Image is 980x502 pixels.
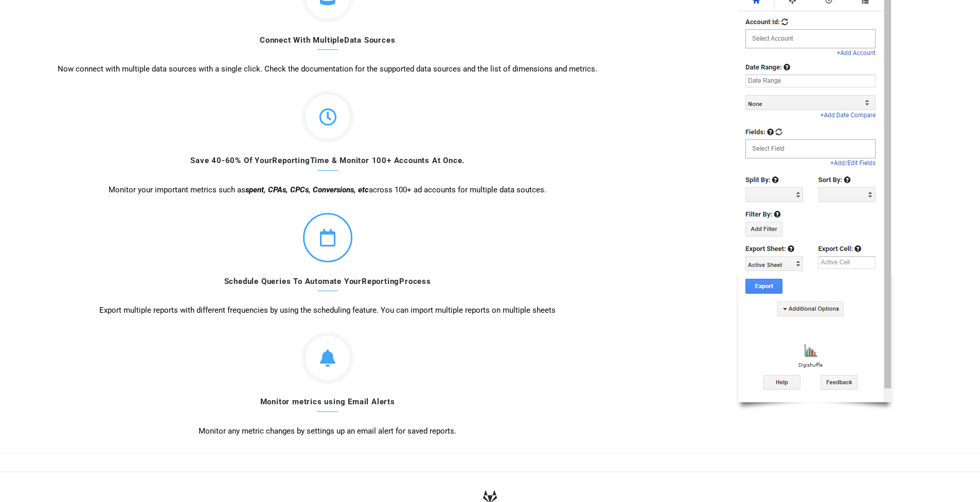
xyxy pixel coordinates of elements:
b: Reporting [362,277,399,286]
p: Monitor your important metrics such as across 100+ ad accounts for multiple data soutces. [10,184,645,196]
b: Reporting [272,156,310,165]
i: spent, CPAs, CPCs, Conversions, etc [245,185,369,194]
iframe: Chat Widget [929,453,980,502]
h4: Schedule Queries To Automate Your Process [10,277,645,292]
h4: Connect With Multiple [10,35,645,50]
p: Now connect with multiple data sources with a single click. Check the documentation for the suppo... [10,63,645,75]
h4: Monitor metrics using Email Alerts [10,397,645,412]
h4: Save 40-60% Of Your Time & Monitor 100+ Accounts At Once. [10,156,645,171]
p: Export multiple reports with different frequencies by using the scheduling feature. You can impor... [10,304,645,316]
b: Data Sources [344,35,396,45]
p: Monitor any metric changes by settings up an email alert for saved reports. [10,425,645,437]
